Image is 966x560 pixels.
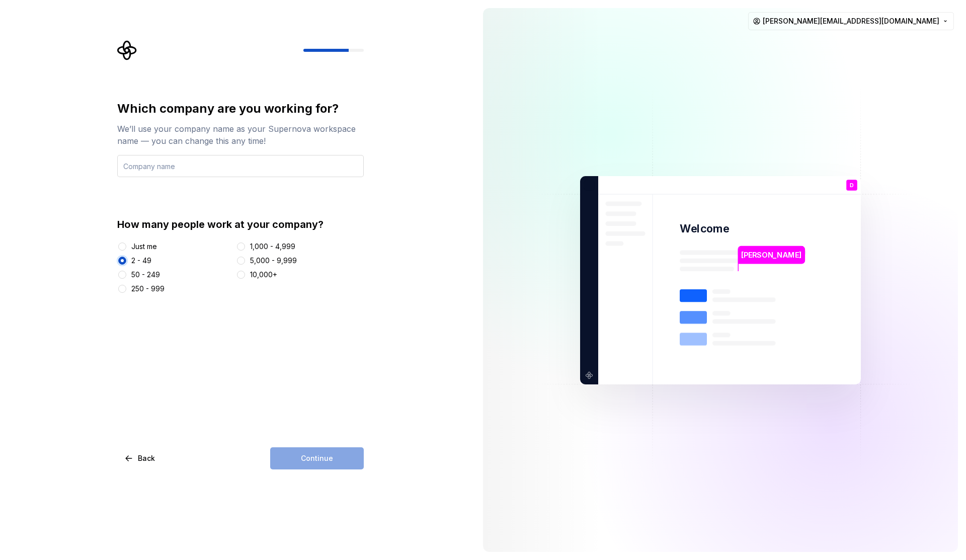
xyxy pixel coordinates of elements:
[250,270,277,280] div: 10,000+
[117,123,364,147] div: We’ll use your company name as your Supernova workspace name — you can change this any time!
[117,217,364,231] div: How many people work at your company?
[680,221,729,236] p: Welcome
[131,256,151,266] div: 2 - 49
[250,256,297,266] div: 5,000 - 9,999
[250,242,295,252] div: 1,000 - 4,999
[131,270,160,280] div: 50 - 249
[763,16,939,26] span: [PERSON_NAME][EMAIL_ADDRESS][DOMAIN_NAME]
[117,155,364,177] input: Company name
[748,12,954,30] button: [PERSON_NAME][EMAIL_ADDRESS][DOMAIN_NAME]
[117,101,364,117] div: Which company are you working for?
[131,242,157,252] div: Just me
[117,40,137,60] svg: Supernova Logo
[131,284,165,294] div: 250 - 999
[741,249,801,260] p: [PERSON_NAME]
[850,182,854,188] p: D
[138,453,155,463] span: Back
[117,447,164,469] button: Back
